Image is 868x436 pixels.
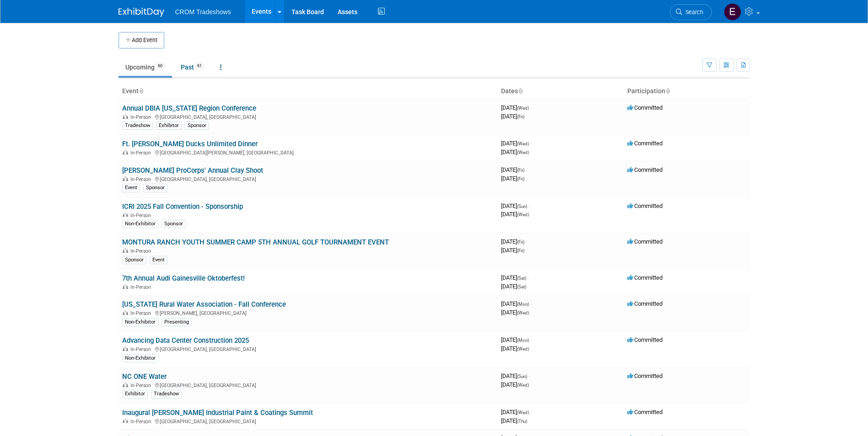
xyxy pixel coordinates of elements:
div: [GEOGRAPHIC_DATA], [GEOGRAPHIC_DATA] [122,113,494,120]
span: Committed [627,166,663,173]
span: Committed [627,336,663,343]
div: [PERSON_NAME], [GEOGRAPHIC_DATA] [122,309,494,316]
span: In-Person [130,176,154,182]
span: In-Person [130,346,154,352]
span: (Sun) [517,374,527,379]
img: In-Person Event [123,213,128,217]
a: 7th Annual Audi Gainesville Oktoberfest! [122,274,245,282]
a: Past61 [174,58,211,76]
span: CROM Tradeshows [175,8,231,16]
span: (Wed) [517,212,529,217]
img: In-Person Event [123,284,128,289]
div: Non-Exhibitor [122,354,158,362]
span: (Fri) [517,239,524,245]
span: - [530,409,532,415]
span: - [528,372,530,379]
div: Sponsor [122,256,146,264]
span: Committed [627,238,663,245]
span: In-Person [130,150,154,156]
span: In-Person [130,213,154,218]
span: [DATE] [501,417,527,424]
div: Exhibitor [156,122,182,130]
span: (Fri) [517,168,524,173]
span: (Wed) [517,383,529,388]
span: [DATE] [501,238,527,245]
div: Non-Exhibitor [122,220,158,228]
span: Search [682,9,703,16]
span: - [530,300,532,307]
a: Ft. [PERSON_NAME] Ducks Unlimited Dinner [122,140,258,148]
a: Sort by Event Name [139,87,143,95]
div: Sponsor [185,122,209,130]
span: [DATE] [501,140,532,147]
span: - [528,274,529,281]
img: In-Person Event [123,248,128,253]
span: (Wed) [517,410,529,415]
a: Annual DBIA [US_STATE] Region Conference [122,104,256,112]
span: In-Person [130,383,154,388]
div: Tradeshow [122,122,153,130]
img: In-Person Event [123,346,128,351]
span: [DATE] [501,300,532,307]
span: [DATE] [501,372,530,379]
th: Participation [624,84,750,99]
span: (Wed) [517,141,529,146]
span: [DATE] [501,113,524,120]
span: Committed [627,104,663,111]
span: [DATE] [501,202,530,209]
span: [DATE] [501,175,524,182]
span: [DATE] [501,409,532,415]
span: (Wed) [517,310,529,315]
div: [GEOGRAPHIC_DATA][PERSON_NAME], [GEOGRAPHIC_DATA] [122,149,494,156]
span: - [530,140,532,147]
div: Event [150,256,167,264]
a: MONTURA RANCH YOUTH SUMMER CAMP 5TH ANNUAL GOLF TOURNAMENT EVENT [122,238,389,246]
span: Committed [627,140,663,147]
span: Committed [627,202,663,209]
a: Advancing Data Center Construction 2025 [122,336,249,345]
span: [DATE] [501,104,532,111]
span: - [526,166,527,173]
div: Exhibitor [122,390,148,398]
img: In-Person Event [123,419,128,423]
div: Tradeshow [151,390,182,398]
div: [GEOGRAPHIC_DATA], [GEOGRAPHIC_DATA] [122,417,494,425]
span: 60 [155,63,165,69]
a: Inaugural [PERSON_NAME] Industrial Paint & Coatings Summit [122,409,313,417]
span: Committed [627,409,663,415]
span: - [530,104,532,111]
span: In-Person [130,248,154,254]
span: [DATE] [501,166,527,173]
span: - [530,336,532,343]
span: Committed [627,300,663,307]
span: (Fri) [517,248,524,253]
span: - [528,202,530,209]
span: 61 [194,63,205,69]
div: Non-Exhibitor [122,318,158,326]
span: In-Person [130,310,154,316]
th: Dates [497,84,624,99]
a: Sort by Start Date [518,87,523,95]
span: (Sat) [517,284,526,289]
span: Committed [627,372,663,379]
div: [GEOGRAPHIC_DATA], [GEOGRAPHIC_DATA] [122,381,494,388]
div: Sponsor [162,220,186,228]
span: (Sun) [517,204,527,209]
span: (Mon) [517,338,529,343]
span: [DATE] [501,345,529,352]
img: ExhibitDay [119,8,164,17]
span: (Thu) [517,419,527,424]
span: (Wed) [517,150,529,155]
span: [DATE] [501,247,524,254]
span: - [526,238,527,245]
span: Committed [627,274,663,281]
img: In-Person Event [123,383,128,387]
a: ICRI 2025 Fall Convention - Sponsorship [122,202,243,211]
div: [GEOGRAPHIC_DATA], [GEOGRAPHIC_DATA] [122,175,494,182]
a: Sort by Participation Type [665,87,670,95]
img: In-Person Event [123,150,128,154]
div: Sponsor [143,184,167,192]
img: In-Person Event [123,176,128,181]
a: Search [670,4,712,20]
div: Presenting [162,318,192,326]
